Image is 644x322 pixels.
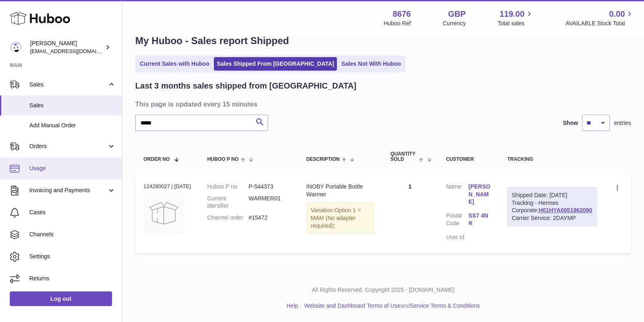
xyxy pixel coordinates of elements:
dd: WARMER01 [248,195,290,210]
img: no-photo.jpg [143,193,184,233]
h2: Last 3 months sales shipped from [GEOGRAPHIC_DATA] [135,80,356,91]
span: Order No [143,157,170,162]
div: Huboo Ref [384,20,411,27]
li: and [301,302,480,310]
div: INOBY Portable Bottle Warmer [306,183,374,198]
span: Quantity Sold [391,151,417,162]
span: Total sales [497,20,534,27]
a: H01HYA0051962090 [538,207,592,213]
div: Customer [446,157,491,162]
dt: Postal Code [446,212,468,229]
span: Add Manual Order [29,122,116,129]
h1: My Huboo - Sales report Shipped [135,34,631,47]
span: Returns [29,275,116,282]
a: Website and Dashboard Terms of Use [304,302,400,309]
dt: Huboo P no [207,183,249,191]
strong: 8676 [393,9,411,20]
a: Log out [10,291,112,306]
a: Service Terms & Conditions [410,302,480,309]
div: Tracking - Hermes Corporate: [507,187,597,227]
span: 119.00 [499,9,524,20]
span: Settings [29,253,116,260]
span: entries [614,119,631,127]
div: Tracking [507,157,597,162]
img: hello@inoby.co.uk [10,41,22,53]
a: 0.00 AVAILABLE Stock Total [565,9,634,27]
a: 119.00 Total sales [497,9,534,27]
a: Help [286,302,298,309]
td: 1 [382,175,438,253]
span: Sales [29,102,116,109]
span: Invoicing and Payments [29,187,107,194]
a: Sales Not With Huboo [338,57,404,71]
div: Shipped Date: [DATE] [512,191,592,199]
span: Usage [29,164,116,172]
dd: #15472 [248,214,290,222]
a: [PERSON_NAME] [468,183,491,206]
span: 0.00 [609,9,625,20]
span: Channels [29,231,116,238]
span: Option 1 = MAM (No adapter required); [311,207,361,229]
div: Carrier Service: 2DAYMP [512,214,592,222]
h3: This page is updated every 15 minutes [135,100,629,109]
span: AVAILABLE Stock Total [565,20,634,27]
dd: P-544373 [248,183,290,191]
label: Show [563,119,578,127]
span: Description [306,157,340,162]
dt: Name [446,183,468,208]
a: Current Sales with Huboo [137,57,212,71]
p: All Rights Reserved. Copyright 2025 - [DOMAIN_NAME] [129,286,637,294]
span: [EMAIL_ADDRESS][DOMAIN_NAME] [30,48,120,54]
div: Variation: [306,202,374,234]
div: Currency [443,20,466,27]
div: 124280027 | [DATE] [143,183,191,190]
span: Orders [29,142,107,150]
a: SS7 4NR [468,212,491,227]
span: Cases [29,209,116,216]
div: [PERSON_NAME] [30,40,103,55]
span: Huboo P no [207,157,239,162]
span: Sales [29,81,107,89]
dt: Channel order [207,214,249,222]
dt: User Id [446,233,468,241]
dt: Current identifier [207,195,249,210]
a: Sales Shipped From [GEOGRAPHIC_DATA] [214,57,337,71]
strong: GBP [448,9,466,20]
